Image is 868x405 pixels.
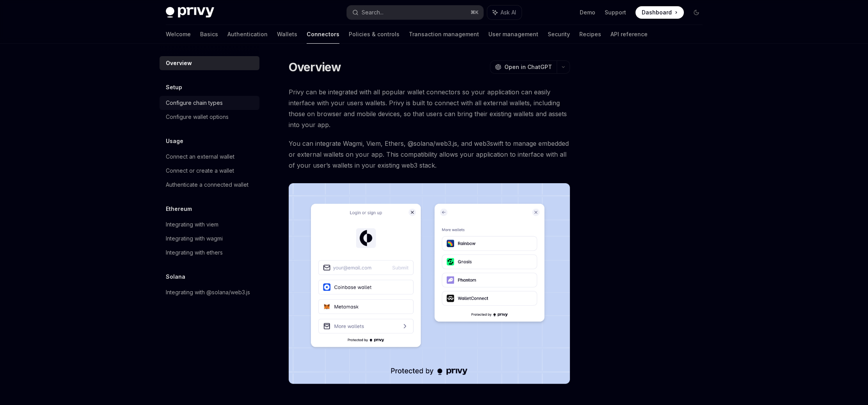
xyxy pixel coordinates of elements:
[605,9,626,16] a: Support
[490,60,557,74] button: Open in ChatGPT
[160,178,259,192] a: Authenticate a connected wallet
[200,25,218,44] a: Basics
[289,138,570,171] span: You can integrate Wagmi, Viem, Ethers, @solana/web3.js, and web3swift to manage embedded or exter...
[227,25,268,44] a: Authentication
[166,152,234,161] div: Connect an external wallet
[166,112,229,122] div: Configure wallet options
[307,25,339,44] a: Connectors
[409,25,479,44] a: Transaction management
[166,248,223,257] div: Integrating with ethers
[349,25,399,44] a: Policies & controls
[166,25,191,44] a: Welcome
[362,8,383,17] div: Search...
[160,56,259,70] a: Overview
[548,25,570,44] a: Security
[166,166,234,175] div: Connect or create a wallet
[166,180,249,189] div: Authenticate a connected wallet
[166,83,182,92] h5: Setup
[166,136,183,146] h5: Usage
[160,96,259,110] a: Configure chain types
[579,25,601,44] a: Recipes
[580,9,595,16] a: Demo
[160,218,259,232] a: Integrating with viem
[166,288,250,297] div: Integrating with @solana/web3.js
[160,164,259,178] a: Connect or create a wallet
[611,25,648,44] a: API reference
[289,60,341,74] h1: Overview
[487,5,522,19] button: Ask AI
[160,110,259,124] a: Configure wallet options
[166,98,223,108] div: Configure chain types
[501,9,516,16] span: Ask AI
[277,25,297,44] a: Wallets
[166,220,218,229] div: Integrating with viem
[642,9,672,16] span: Dashboard
[488,25,538,44] a: User management
[160,285,259,299] a: Integrating with @solana/web3.js
[160,246,259,260] a: Integrating with ethers
[635,6,684,19] a: Dashboard
[347,5,483,19] button: Search...⌘K
[160,150,259,164] a: Connect an external wallet
[166,234,223,243] div: Integrating with wagmi
[289,87,570,130] span: Privy can be integrated with all popular wallet connectors so your application can easily interfa...
[470,9,479,16] span: ⌘ K
[690,6,703,19] button: Toggle dark mode
[166,58,192,68] div: Overview
[160,232,259,246] a: Integrating with wagmi
[166,204,192,214] h5: Ethereum
[289,183,570,384] img: Connectors3
[166,272,185,281] h5: Solana
[166,7,214,18] img: dark logo
[504,63,552,71] span: Open in ChatGPT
